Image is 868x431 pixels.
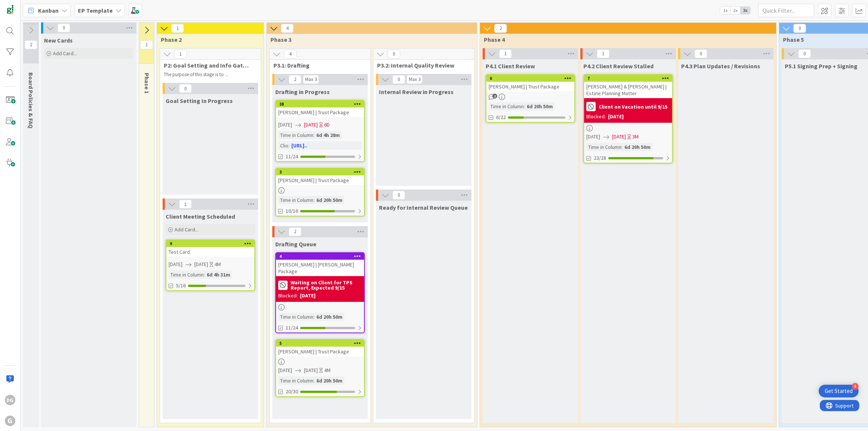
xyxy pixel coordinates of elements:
span: 11/24 [286,153,298,160]
b: Waiting on Client for TPS Report, Expected 9/15 [291,280,362,290]
div: Clio [278,141,288,150]
div: Max 3 [305,78,317,81]
div: 9Test Card [166,240,254,257]
div: Get Started [825,387,853,395]
div: [PERSON_NAME] & [PERSON_NAME] | Estate Planning Matter [584,82,672,98]
span: 1 [179,200,192,209]
div: [DATE] [300,292,316,300]
span: Add Card... [175,226,198,233]
div: 6[PERSON_NAME] | Trust Package [486,75,574,91]
div: Open Get Started checklist, remaining modules: 4 [819,385,859,397]
div: 6 [486,75,574,82]
input: Quick Filter... [758,4,814,17]
div: 38[PERSON_NAME] | Trust Package [276,101,364,117]
span: P4.1 Client Review [486,62,535,70]
span: Ready for Internal Review Queue [379,204,468,211]
span: [DATE] [194,260,208,268]
div: Time in Column [489,102,524,110]
b: Client on Vacation until 9/15 [599,104,667,109]
span: Board Policies & FAQ [27,72,35,128]
p: The purpose of this stage is to ... [164,72,252,78]
span: Drafting Queue [275,240,316,248]
span: [DATE] [304,121,318,129]
span: P4.3 Plan Updates / Revisions [681,62,760,70]
div: Time in Column [278,377,313,385]
div: Time in Column [278,313,313,321]
span: Internal Review in Progress [379,88,454,96]
span: 2 [289,75,301,84]
span: [DATE] [169,260,182,268]
div: 3M [632,133,639,141]
span: 0 [392,75,405,84]
div: 7 [587,76,672,81]
span: : [313,377,314,385]
span: [DATE] [586,133,600,141]
span: : [288,141,289,150]
div: 6d 20h 50m [314,377,344,385]
div: 4 [852,383,859,390]
div: 4M [324,366,330,374]
span: : [313,196,314,204]
span: Phase 2 [161,36,254,43]
span: Client Meeting Scheduled [166,213,235,220]
div: 4[PERSON_NAME] | [PERSON_NAME] Package [276,253,364,276]
span: New Cards [44,37,73,44]
span: P3.2: Internal Quality Review [377,62,465,69]
span: Phase 3 [270,36,468,43]
span: Phase 4 [484,36,767,43]
span: [DATE] [612,133,626,141]
div: 5 [276,340,364,347]
div: 7[PERSON_NAME] & [PERSON_NAME] | Estate Planning Matter [584,75,672,98]
div: [PERSON_NAME] | Trust Package [276,347,364,356]
div: 9 [166,240,254,247]
span: : [524,102,525,110]
span: 0 [392,191,405,200]
span: 2x [730,7,740,14]
span: P5.1 Signing Prep + Signing [785,62,858,70]
span: Add Card... [53,50,77,57]
div: 3 [279,169,364,175]
span: 11/24 [286,324,298,332]
span: 2 [492,94,497,99]
span: 10/16 [286,207,298,215]
div: [PERSON_NAME] | Trust Package [276,107,364,117]
div: Blocked: [278,292,298,300]
div: G [5,416,15,426]
div: 6 [490,76,574,81]
span: [DATE] [278,121,292,129]
img: Visit kanbanzone.com [5,5,15,15]
div: 3[PERSON_NAME] | Trust Package [276,169,364,185]
div: Time in Column [169,271,204,279]
div: 6d 4h 28m [314,131,342,139]
span: Goal Setting In Progress [166,97,233,104]
span: 1 [140,40,153,49]
div: 3 [276,169,364,175]
div: 6d 20h 50m [623,143,652,151]
span: : [313,313,314,321]
span: : [621,143,623,151]
div: 6D [324,121,330,129]
div: Blocked: [586,113,606,121]
div: 6d 20h 50m [314,313,344,321]
div: 4M [214,260,221,268]
div: Max 3 [409,78,420,81]
div: 6d 4h 31m [205,271,232,279]
span: 1 [597,49,610,58]
div: [PERSON_NAME] | Trust Package [486,82,574,91]
div: 6d 20h 50m [525,102,555,110]
span: [DATE] [304,366,318,374]
div: Time in Column [278,196,313,204]
span: 1 [174,50,187,59]
span: Kanban [38,6,59,15]
div: 38 [276,101,364,107]
div: 4 [276,253,364,260]
div: 38 [279,101,364,107]
span: 1 [499,49,512,58]
span: 4 [284,50,297,59]
span: 20/30 [286,388,298,396]
b: EP Template [78,7,113,14]
div: [DATE] [608,113,624,121]
div: Time in Column [586,143,621,151]
div: DG [5,395,15,405]
a: [URL].. [291,142,307,149]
